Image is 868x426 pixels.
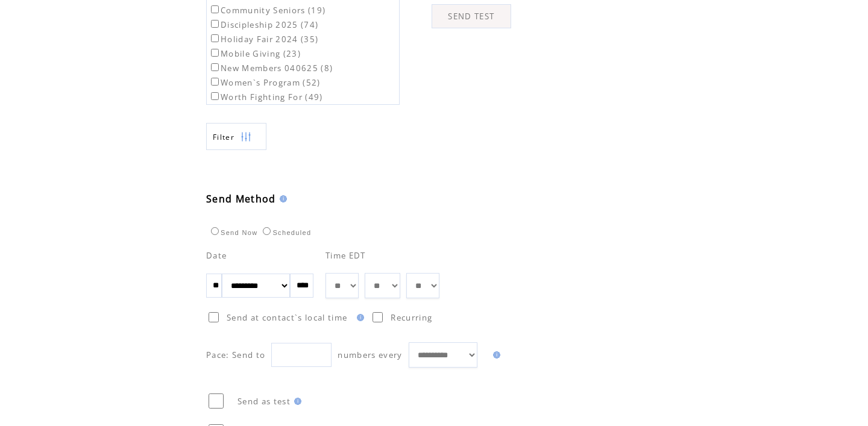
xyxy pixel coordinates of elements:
img: help.gif [276,195,287,202]
span: Date [206,250,227,261]
span: Show filters [213,132,234,142]
input: New Members 040625 (8) [211,63,219,71]
input: Mobile Giving (23) [211,49,219,57]
input: Women`s Program (52) [211,78,219,86]
input: Scheduled [263,227,271,235]
input: Community Seniors (19) [211,5,219,13]
span: Pace: Send to [206,349,265,360]
input: Holiday Fair 2024 (35) [211,34,219,42]
a: SEND TEST [432,4,511,28]
label: Mobile Giving (23) [209,48,301,59]
input: Discipleship 2025 (74) [211,20,219,28]
span: Recurring [391,312,432,323]
label: Women`s Program (52) [209,77,321,88]
label: Scheduled [260,229,311,236]
img: help.gif [489,351,500,359]
span: Send as test [237,396,291,407]
span: Send Method [206,192,276,205]
a: Filter [206,123,266,150]
span: Time EDT [325,250,366,261]
img: filters.png [241,124,251,151]
label: New Members 040625 (8) [209,63,333,74]
label: Discipleship 2025 (74) [209,19,318,30]
input: Send Now [211,227,219,235]
span: Send at contact`s local time [227,312,347,323]
img: help.gif [291,398,301,405]
label: Holiday Fair 2024 (35) [209,34,318,45]
img: help.gif [353,314,364,321]
input: Worth Fighting For (49) [211,92,219,100]
label: Worth Fighting For (49) [209,92,323,102]
label: Send Now [208,229,257,236]
label: Community Seniors (19) [209,5,325,16]
span: numbers every [338,349,402,360]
